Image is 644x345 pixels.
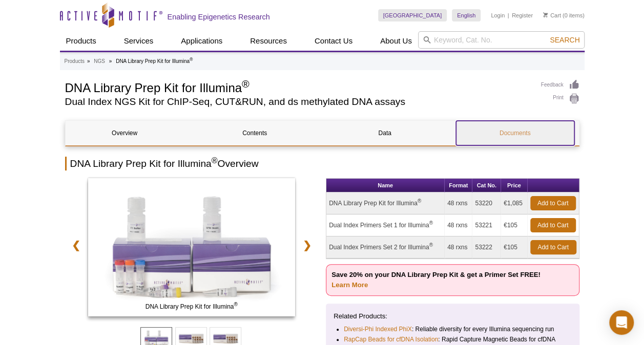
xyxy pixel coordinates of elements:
[530,240,576,254] a: Add to Cart
[94,57,105,66] a: NGS
[308,31,359,51] a: Contact Us
[501,179,528,192] th: Price
[445,214,472,236] td: 48 rxns
[472,179,501,192] th: Cat No.
[334,311,572,321] p: Related Products:
[547,35,583,45] button: Search
[109,58,112,64] li: »
[512,12,533,19] a: Register
[65,157,579,170] h2: DNA Library Prep Kit for Illumina Overview
[541,79,579,91] a: Feedback
[65,97,531,106] h2: Dual Index NGS Kit for ChIP-Seq, CUT&RUN, and ds methylated DNA assays
[90,301,293,312] span: DNA Library Prep Kit for Illumina
[445,192,472,214] td: 48 rxns
[418,31,585,49] input: Keyword, Cat. No.
[66,121,184,145] a: Overview
[88,178,296,319] a: DNA Library Prep Kit for Illumina
[326,121,444,145] a: Data
[326,192,445,214] td: DNA Library Prep Kit for Illumina
[88,178,296,316] img: DNA Library Prep Kit for Illumina
[472,236,501,258] td: 53222
[118,31,160,51] a: Services
[87,58,90,64] li: »
[296,233,318,257] a: ❯
[472,192,501,214] td: 53220
[429,220,432,226] sup: ®
[344,324,412,334] a: Diversi-Phi Indexed PhiX
[190,57,193,62] sup: ®
[116,58,193,64] li: DNA Library Prep Kit for Illumina
[609,310,634,335] div: Open Intercom Messenger
[452,9,481,21] a: English
[374,31,418,51] a: About Us
[501,192,528,214] td: €1,085
[65,79,531,95] h1: DNA Library Prep Kit for Illumina
[234,301,237,307] sup: ®
[65,233,87,257] a: ❮
[168,12,270,21] h2: Enabling Epigenetics Research
[60,31,102,51] a: Products
[212,156,218,165] sup: ®
[472,214,501,236] td: 53221
[326,179,445,192] th: Name
[175,31,228,51] a: Applications
[445,236,472,258] td: 48 rxns
[530,196,576,210] a: Add to Cart
[242,78,250,90] sup: ®
[331,271,541,289] strong: Save 20% on your DNA Library Prep Kit & get a Primer Set FREE!
[543,12,548,17] img: Your Cart
[331,281,368,289] a: Learn More
[456,121,574,145] a: Documents
[326,236,445,258] td: Dual Index Primers Set 2 for Illumina
[530,218,576,232] a: Add to Cart
[541,93,579,104] a: Print
[543,12,561,19] a: Cart
[344,324,563,334] li: : Reliable diversity for every Illumina sequencing run
[501,236,528,258] td: €105
[65,57,85,66] a: Products
[196,121,314,145] a: Contents
[418,198,421,204] sup: ®
[429,242,432,248] sup: ®
[501,214,528,236] td: €105
[491,12,505,19] a: Login
[508,9,509,21] li: |
[543,9,585,21] li: (0 items)
[445,179,472,192] th: Format
[378,9,447,21] a: [GEOGRAPHIC_DATA]
[244,31,293,51] a: Resources
[326,214,445,236] td: Dual Index Primers Set 1 for Illumina
[344,334,438,344] a: RapCap Beads for cfDNA Isolation
[550,36,579,44] span: Search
